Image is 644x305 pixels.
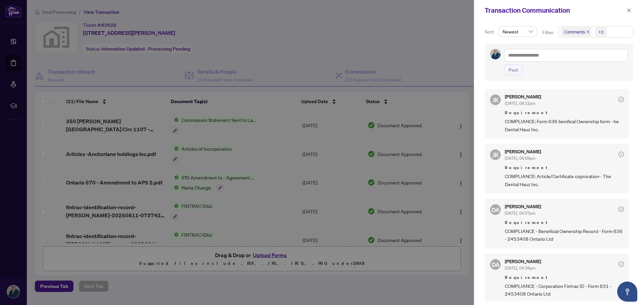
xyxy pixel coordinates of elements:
[505,219,624,226] span: Requirement
[627,8,631,13] span: close
[492,95,499,104] span: JK
[619,207,624,212] span: check-circle
[491,205,499,214] span: DA
[505,259,541,264] h5: [PERSON_NAME]
[564,28,585,35] span: Comments
[619,97,624,102] span: check-circle
[619,152,624,157] span: check-circle
[491,260,499,269] span: DA
[505,101,535,106] span: [DATE], 06:12pm
[505,211,535,216] span: [DATE], 04:57pm
[485,28,496,35] p: Sort:
[505,118,624,133] span: COMPLIANCE: Form 636 benifical Ownership form - he Dental Hauz Inc.
[505,149,541,154] h5: [PERSON_NAME]
[505,227,624,243] span: COMPLIANCE - Beneficial Ownership Record - Form 636 - 2453408 Ontario Ltd
[617,282,637,302] button: Open asap
[505,274,624,281] span: Requirement
[542,29,555,36] p: Filter:
[490,49,500,59] img: Profile Icon
[505,265,535,271] span: [DATE], 04:56pm
[561,27,591,36] span: Comments
[505,282,624,298] span: COMPLIANCE - Corporation Fintrac ID - Form 631 - 2453408 Ontario Ltd
[485,5,625,15] div: Transaction Communication
[505,172,624,188] span: COMPLIANCE: Article/Certificate coproration- The Dental Hauz Inc.
[586,30,590,33] span: close
[505,164,624,171] span: Requirement
[492,150,499,159] span: JK
[505,204,541,209] h5: [PERSON_NAME]
[598,28,604,35] div: +1
[619,261,624,267] span: check-circle
[504,64,523,76] button: Post
[505,109,624,116] span: Requirement
[505,94,541,99] h5: [PERSON_NAME]
[502,26,533,36] span: Newest
[505,156,535,161] span: [DATE], 06:09pm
